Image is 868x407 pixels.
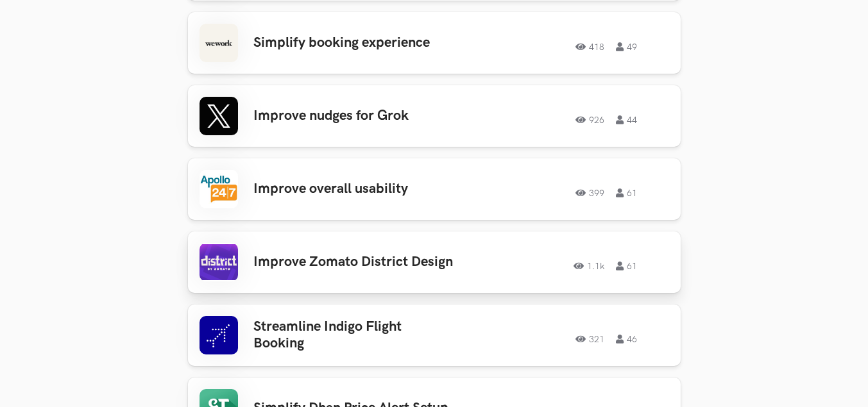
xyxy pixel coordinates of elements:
span: 418 [575,42,604,51]
h3: Simplify booking experience [253,35,454,51]
span: 61 [616,262,637,270]
span: 399 [575,188,604,197]
span: 1.1k [574,262,604,270]
a: Improve Zomato District Design 1.1k 61 [188,231,681,293]
h3: Improve overall usability [253,181,454,197]
span: 321 [575,335,604,344]
h3: Streamline Indigo Flight Booking [253,319,454,353]
a: Improve overall usability 399 61 [188,158,681,220]
a: Streamline Indigo Flight Booking 321 46 [188,304,681,366]
a: Simplify booking experience 418 49 [188,12,681,74]
h3: Improve Zomato District Design [253,254,454,270]
span: 61 [616,188,637,197]
span: 49 [616,42,637,51]
span: 44 [616,115,637,124]
span: 926 [575,115,604,124]
a: Improve nudges for Grok 926 44 [188,85,681,147]
h3: Improve nudges for Grok [253,108,454,124]
span: 46 [616,335,637,344]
